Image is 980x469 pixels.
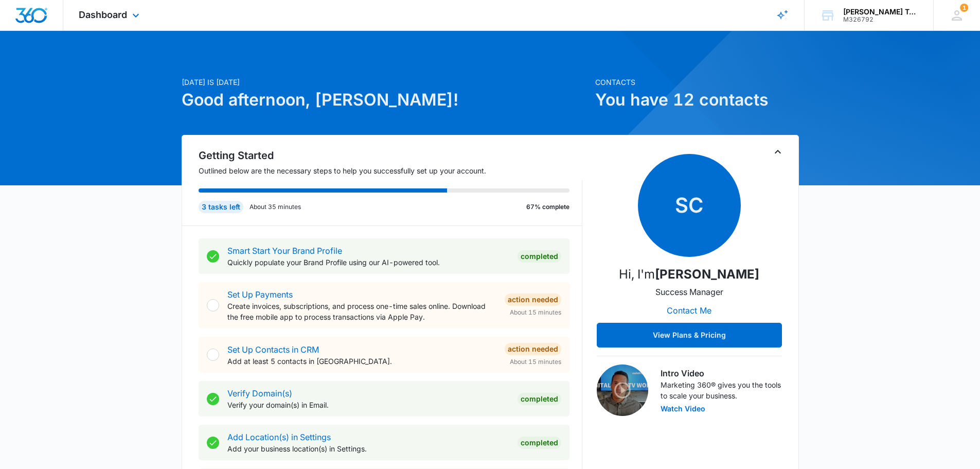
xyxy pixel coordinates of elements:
p: 67% complete [526,202,569,212]
div: Completed [518,437,561,449]
p: Verify your domain(s) in Email. [227,399,509,410]
span: 1 [960,4,968,12]
p: Add your business location(s) in Settings. [227,443,509,454]
p: Create invoices, subscriptions, and process one-time sales online. Download the free mobile app t... [227,301,496,322]
button: Toggle Collapse [772,146,784,158]
p: Contacts [595,77,799,88]
h1: Good afternoon, [PERSON_NAME]! [182,88,589,112]
div: account id [843,16,918,23]
p: About 35 minutes [250,202,301,212]
span: SC [638,154,741,257]
button: Contact Me [656,298,722,323]
a: Set Up Payments [227,289,293,300]
a: Smart Start Your Brand Profile [227,246,342,256]
p: Marketing 360® gives you the tools to scale your business. [661,379,782,401]
button: Watch Video [661,405,705,412]
img: Intro Video [597,364,648,416]
strong: [PERSON_NAME] [655,267,759,282]
p: [DATE] is [DATE] [182,77,589,88]
div: Action Needed [505,343,561,355]
p: Hi, I'm [619,265,759,284]
h2: Getting Started [199,148,582,163]
span: Dashboard [79,9,127,20]
span: About 15 minutes [510,357,561,367]
div: Completed [518,250,561,263]
h1: You have 12 contacts [595,88,799,112]
span: About 15 minutes [510,308,561,317]
p: Quickly populate your Brand Profile using our AI-powered tool. [227,257,509,268]
div: Action Needed [505,293,561,306]
h3: Intro Video [661,367,782,379]
p: Add at least 5 contacts in [GEOGRAPHIC_DATA]. [227,356,496,367]
div: 3 tasks left [199,201,243,213]
a: Verify Domain(s) [227,388,292,398]
p: Outlined below are the necessary steps to help you successfully set up your account. [199,165,582,176]
div: notifications count [960,4,968,12]
a: Add Location(s) in Settings [227,432,331,442]
div: Completed [518,393,561,405]
p: Success Manager [655,286,723,298]
div: account name [843,8,918,16]
a: Set Up Contacts in CRM [227,344,319,355]
button: View Plans & Pricing [597,323,782,348]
